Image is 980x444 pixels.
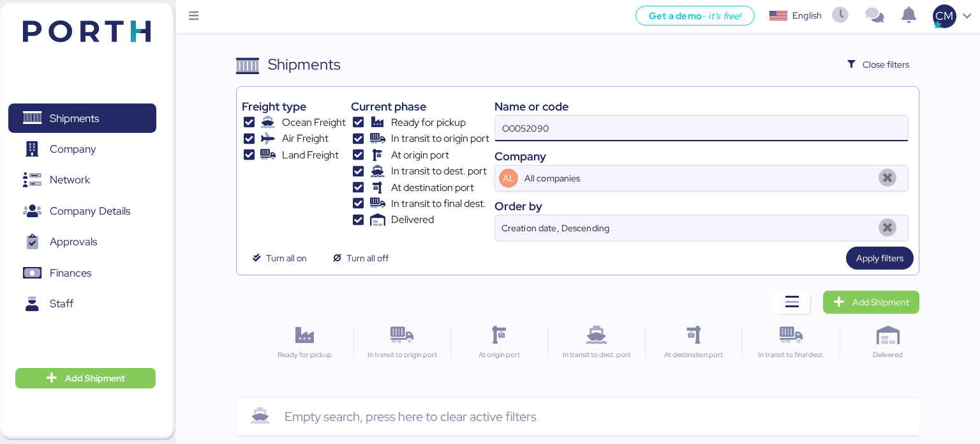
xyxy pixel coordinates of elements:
span: Company Details [50,202,130,220]
span: Add Shipment [65,371,125,386]
span: Approvals [50,233,97,251]
span: At origin port [391,148,449,163]
span: Ocean Freight [282,115,346,130]
button: Turn all off [322,247,399,270]
div: Name or code [494,98,909,115]
span: In transit to dest. port [391,164,487,179]
div: Current phase [351,98,489,115]
button: Turn all on [242,247,317,270]
span: At destination port [391,180,474,195]
span: Add Shipment [852,295,909,310]
div: Company [494,148,909,165]
div: Freight type [242,98,346,115]
span: Network [50,171,90,189]
div: In transit to final dest. [748,349,833,360]
span: AL [503,171,515,185]
span: Delivered [391,212,434,227]
span: Close filters [863,57,909,72]
div: English [792,9,822,22]
span: In transit to origin port [391,131,489,146]
a: Add Shipment [823,291,919,314]
span: CM [935,8,953,24]
span: Apply filters [856,250,903,266]
a: Company Details [8,197,156,226]
div: Shipments [268,53,341,76]
a: Staff [8,289,156,319]
a: Network [8,165,156,195]
input: AL [522,165,872,191]
a: Company [8,135,156,164]
span: Land Freight [282,148,339,163]
a: Shipments [8,103,156,133]
span: Shipments [50,109,99,128]
span: Empty search, press here to clear active filters [285,410,537,423]
span: In transit to final dest. [391,196,486,211]
button: Close filters [837,53,920,76]
span: Staff [50,295,73,313]
div: Order by [494,197,909,215]
div: Delivered [845,349,931,360]
div: At origin port [456,349,542,360]
span: Air Freight [282,131,329,146]
span: Turn all off [346,250,389,266]
a: Approvals [8,227,156,257]
a: Finances [8,259,156,288]
button: Add Shipment [15,368,156,388]
div: Ready for pickup [262,349,348,360]
div: In transit to dest. port [554,349,639,360]
span: Turn all on [266,250,307,266]
div: At destination port [651,349,736,360]
span: Ready for pickup [391,115,466,130]
span: Company [50,140,96,158]
button: Apply filters [846,247,914,270]
button: Menu [183,6,205,27]
div: In transit to origin port [359,349,445,360]
span: Finances [50,264,91,282]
